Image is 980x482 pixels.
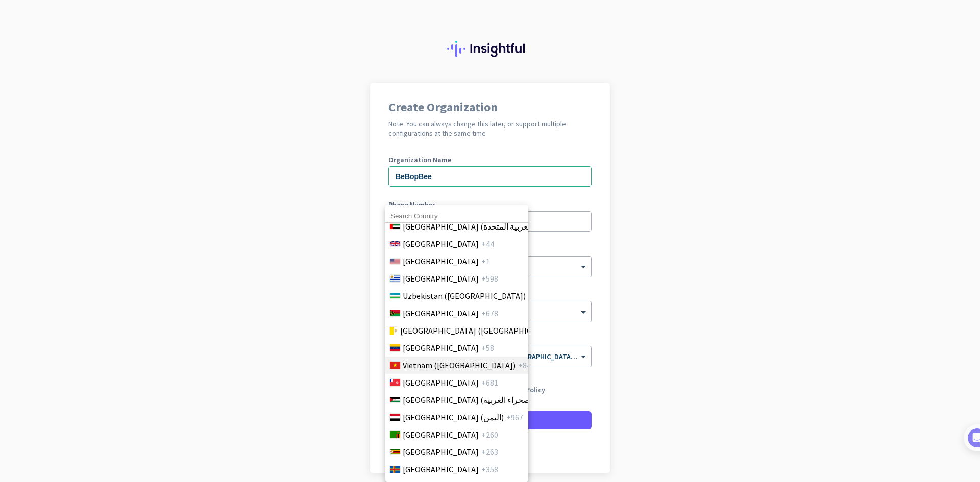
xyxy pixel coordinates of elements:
[403,220,564,233] span: [GEOGRAPHIC_DATA] (‫الإمارات العربية المتحدة‬‎)
[481,272,498,285] span: +598
[403,428,479,441] span: [GEOGRAPHIC_DATA]
[403,342,479,354] span: [GEOGRAPHIC_DATA]
[481,238,494,250] span: +44
[481,446,498,458] span: +263
[403,238,479,250] span: [GEOGRAPHIC_DATA]
[403,359,516,371] span: Vietnam ([GEOGRAPHIC_DATA])
[518,359,531,371] span: +84
[528,290,545,302] span: +998
[481,255,490,267] span: +1
[403,290,526,302] span: Uzbekistan ([GEOGRAPHIC_DATA])
[403,463,479,475] span: [GEOGRAPHIC_DATA]
[403,411,504,423] span: [GEOGRAPHIC_DATA] (‫اليمن‬‎)
[403,255,479,267] span: [GEOGRAPHIC_DATA]
[481,307,498,319] span: +678
[403,446,479,458] span: [GEOGRAPHIC_DATA]
[481,428,498,441] span: +260
[403,376,479,389] span: [GEOGRAPHIC_DATA]
[403,307,479,319] span: [GEOGRAPHIC_DATA]
[403,394,537,406] span: [GEOGRAPHIC_DATA] (‫الصحراء الغربية‬‎)
[403,272,479,285] span: [GEOGRAPHIC_DATA]
[506,411,523,423] span: +967
[400,324,559,337] span: [GEOGRAPHIC_DATA] ([GEOGRAPHIC_DATA])
[481,463,498,475] span: +358
[481,376,498,389] span: +681
[385,210,528,223] input: Search Country
[481,342,494,354] span: +58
